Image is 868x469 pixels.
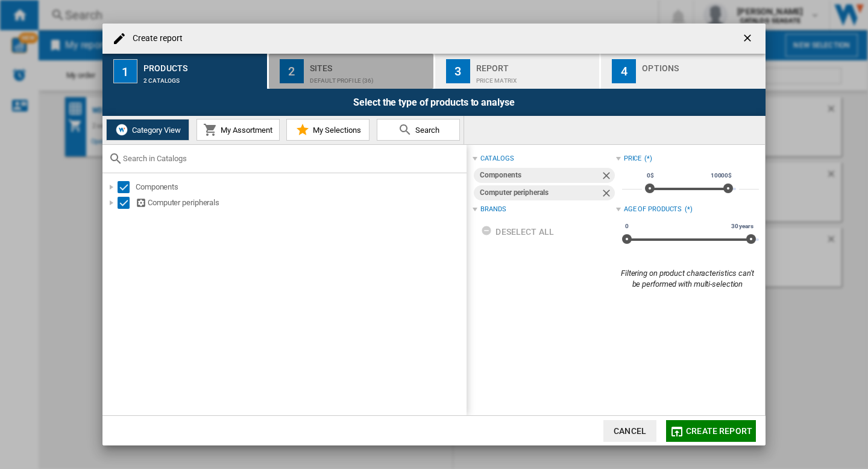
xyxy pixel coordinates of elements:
div: Options [642,59,761,71]
img: wiser-icon-white.png [115,123,129,137]
span: 0$ [645,171,656,180]
span: Category View [129,126,181,135]
button: 4 Options [601,54,766,89]
div: Price Matrix [476,71,595,84]
div: Default profile (36) [310,71,429,84]
div: Deselect all [481,221,554,243]
button: Deselect all [477,221,558,243]
div: Computer peripherals [136,197,465,209]
button: 1 Products 2 catalogs [102,54,268,89]
span: Search [412,126,439,135]
button: Search [377,119,460,141]
div: Filtering on product characteristics can't be performed with multi-selection [616,268,759,290]
span: 0 [623,222,631,231]
button: getI18NText('BUTTONS.CLOSE_DIALOG') [737,27,761,51]
div: Components [480,168,600,183]
div: Computer peripherals [480,185,600,200]
div: 3 [446,59,470,83]
div: Age of products [624,205,682,214]
span: My Selections [310,126,361,135]
md-checkbox: Select [118,197,136,209]
input: Search in Catalogs [123,154,461,163]
button: Cancel [603,420,656,442]
div: 1 [113,59,137,83]
div: Select the type of products to analyse [102,89,766,116]
button: 3 Report Price Matrix [435,54,601,89]
div: 4 [612,59,636,83]
span: 30 years [729,222,755,231]
button: 2 Sites Default profile (36) [269,54,435,89]
button: My Assortment [197,119,280,141]
span: 10000$ [709,171,734,180]
div: Report [476,59,595,71]
span: My Assortment [218,126,272,135]
div: Brands [480,205,506,214]
div: Price [624,154,642,164]
md-checkbox: Select [118,181,136,193]
div: catalogs [480,154,514,164]
ng-md-icon: Remove [600,170,615,184]
button: Create report [666,420,756,442]
div: 2 catalogs [143,71,262,84]
div: Products [143,59,262,71]
div: 2 [280,59,304,83]
button: My Selections [286,119,370,141]
button: Category View [106,119,189,141]
ng-md-icon: getI18NText('BUTTONS.CLOSE_DIALOG') [741,32,756,46]
ng-md-icon: Remove [600,187,615,202]
div: Sites [310,59,429,71]
span: Create report [686,426,752,436]
div: Components [136,181,465,193]
h4: Create report [127,33,183,45]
